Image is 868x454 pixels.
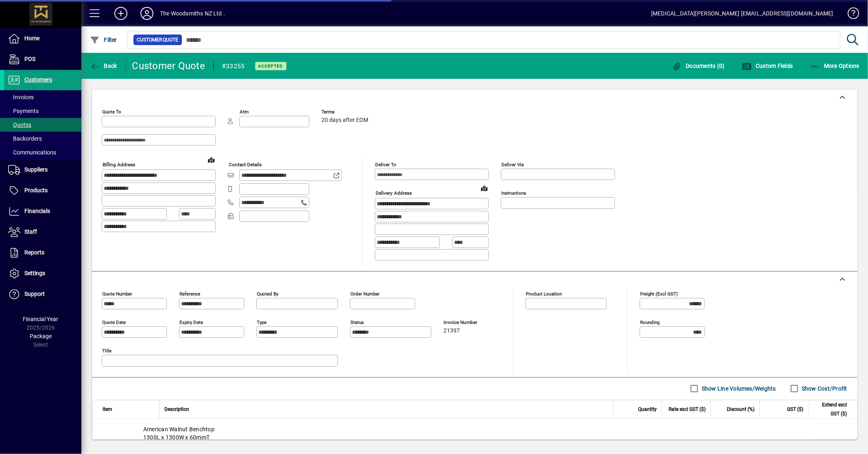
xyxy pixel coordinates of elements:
mat-label: Status [350,319,364,325]
button: Profile [134,6,160,21]
span: Item [103,405,112,414]
mat-label: Instructions [501,190,526,196]
button: Back [88,59,119,73]
div: Customer Quote [132,59,206,72]
mat-label: Quote To [102,109,121,115]
mat-label: Reference [179,291,200,296]
button: Documents (0) [670,59,727,73]
a: Products [4,180,81,201]
span: Quantity [638,405,657,414]
span: More Options [810,63,860,69]
mat-label: Freight (excl GST) [640,291,678,296]
a: Settings [4,263,81,284]
a: Reports [4,243,81,263]
button: More Options [808,59,862,73]
a: Backorders [4,132,81,146]
span: Terms [321,109,370,115]
a: View on map [478,182,491,195]
button: Custom Fields [740,59,795,73]
span: Description [164,405,189,414]
span: Support [24,291,45,297]
span: POS [24,56,35,62]
mat-label: Type [257,319,267,325]
span: Invoices [8,94,34,100]
button: Filter [88,33,119,47]
a: Home [4,28,81,49]
span: Documents (0) [672,63,725,69]
a: View on map [205,153,218,166]
span: Reports [24,249,44,256]
mat-label: Quote date [102,319,126,325]
mat-label: Product location [526,291,562,296]
div: #33255 [222,60,245,73]
span: Custom Fields [742,63,793,69]
mat-label: Expiry date [179,319,203,325]
span: Customers [24,76,52,83]
mat-label: Quoted by [257,291,278,296]
mat-label: Deliver To [375,162,396,167]
span: Back [90,63,117,69]
a: Invoices [4,90,81,104]
mat-label: Deliver via [501,162,524,167]
span: Home [24,35,39,41]
span: Quotes [8,122,31,128]
span: Staff [24,228,37,235]
a: Knowledge Base [842,2,858,28]
span: ACCEPTED [258,63,283,69]
a: Quotes [4,118,81,132]
span: Financials [24,208,50,214]
a: Communications [4,146,81,159]
span: Invoice number [444,320,492,325]
span: Package [30,333,52,339]
span: Communications [8,149,56,156]
label: Show Line Volumes/Weights [700,384,776,393]
mat-label: Order number [350,291,380,296]
span: Backorders [8,135,42,142]
label: Show Cost/Profit [800,384,847,393]
a: Payments [4,104,81,118]
span: 21397 [444,328,460,334]
span: Products [24,187,48,193]
span: 20 days after EOM [321,117,368,124]
span: Suppliers [24,166,48,173]
span: GST ($) [787,405,803,414]
span: Extend excl GST ($) [813,400,847,418]
mat-label: Title [102,348,112,353]
mat-label: Quote number [102,291,132,296]
span: Rate excl GST ($) [669,405,706,414]
span: Payments [8,108,39,114]
span: Filter [90,37,117,43]
a: POS [4,49,81,70]
span: Financial Year [23,316,59,322]
span: Discount (%) [727,405,754,414]
a: Suppliers [4,160,81,180]
div: The Woodsmiths NZ Ltd . [160,7,225,20]
div: [MEDICAL_DATA][PERSON_NAME] [EMAIL_ADDRESS][DOMAIN_NAME] [651,7,833,20]
app-page-header-button: Back [81,59,126,73]
button: Add [108,6,134,21]
a: Support [4,284,81,304]
div: American Walnut Benchtop 1300L x 1300W x 60mmT [92,419,857,448]
a: Staff [4,222,81,242]
span: Customer Quote [137,36,179,44]
a: Financials [4,201,81,222]
span: Settings [24,270,45,276]
mat-label: Rounding [640,319,660,325]
mat-label: Attn [240,109,249,115]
